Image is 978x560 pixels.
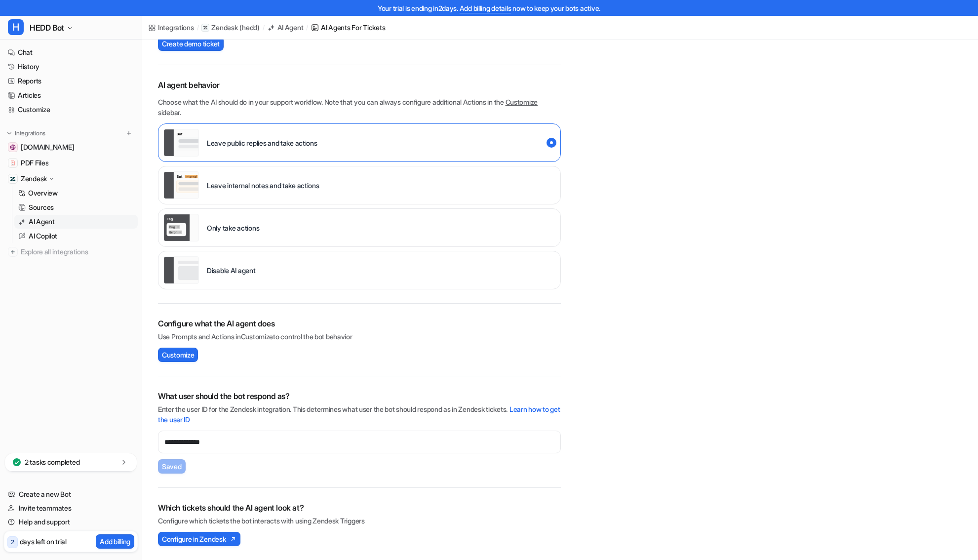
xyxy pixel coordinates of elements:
p: Disable AI agent [207,265,256,276]
span: / [197,23,199,32]
a: Customize [241,332,273,341]
span: Explore all integrations [21,244,134,260]
a: Invite teammates [4,501,138,515]
span: H [8,19,24,35]
p: AI Copilot [29,231,57,241]
a: Add billing details [460,4,511,12]
p: Configure which tickets the bot interacts with using Zendesk Triggers [158,516,561,526]
span: [DOMAIN_NAME] [21,142,74,152]
span: Saved [162,461,182,472]
p: Use Prompts and Actions in to control the bot behavior [158,331,561,342]
p: Zendesk [211,23,237,33]
div: paused::disabled [158,251,561,289]
img: Only take actions [163,214,199,241]
a: Overview [14,186,138,200]
h2: What user should the bot respond as? [158,390,561,402]
p: Leave internal notes and take actions [207,180,319,191]
img: Zendesk [10,176,16,182]
span: PDF Files [21,158,48,168]
img: Leave internal notes and take actions [163,171,199,199]
a: Customize [506,98,538,106]
span: Create demo ticket [162,39,220,49]
p: Only take actions [207,223,259,233]
p: Add billing [100,536,130,547]
button: Saved [158,459,186,474]
a: AI Copilot [14,229,138,243]
p: Zendesk [21,174,47,184]
a: Explore all integrations [4,245,138,259]
p: 2 [11,538,14,547]
a: hedd.audio[DOMAIN_NAME] [4,140,138,154]
p: Overview [28,188,58,198]
a: Customize [4,103,138,117]
a: Integrations [148,22,194,33]
img: explore all integrations [8,247,18,257]
a: AI Agents for tickets [311,22,385,33]
span: HEDD Bot [30,21,64,35]
div: AI Agents for tickets [321,22,385,33]
a: Learn how to get the user ID [158,405,560,424]
a: Reports [4,74,138,88]
h2: Which tickets should the AI agent look at? [158,502,561,514]
span: / [263,23,265,32]
button: Configure in Zendesk [158,532,240,546]
a: History [4,60,138,74]
span: Configure in Zendesk [162,534,226,544]
p: Choose what the AI should do in your support workflow. Note that you can always configure additio... [158,97,561,118]
button: Create demo ticket [158,37,224,51]
a: AI Agent [268,22,304,33]
button: Integrations [4,128,48,138]
a: Chat [4,45,138,59]
img: hedd.audio [10,144,16,150]
img: Leave public replies and take actions [163,129,199,157]
p: Sources [29,202,54,212]
a: Zendesk(hedd) [201,23,259,33]
a: AI Agent [14,215,138,229]
p: Leave public replies and take actions [207,138,317,148]
button: Customize [158,348,198,362]
img: PDF Files [10,160,16,166]
p: AI Agent [29,217,55,227]
div: live::internal_reply [158,166,561,204]
p: ( hedd ) [239,23,259,33]
img: Disable AI agent [163,256,199,284]
p: 2 tasks completed [25,457,79,467]
a: Create a new Bot [4,487,138,501]
img: expand menu [6,130,13,137]
h2: Configure what the AI agent does [158,318,561,329]
div: live::disabled [158,208,561,247]
a: Articles [4,88,138,102]
img: menu_add.svg [125,130,132,137]
p: Enter the user ID for the Zendesk integration. This determines what user the bot should respond a... [158,404,561,425]
p: Integrations [15,129,45,137]
a: Help and support [4,515,138,529]
button: Add billing [96,534,134,549]
a: PDF FilesPDF Files [4,156,138,170]
a: Sources [14,200,138,214]
p: AI agent behavior [158,79,561,91]
div: live::external_reply [158,123,561,162]
div: Integrations [158,22,194,33]
p: days left on trial [20,536,67,547]
span: Customize [162,350,194,360]
div: AI Agent [277,22,304,33]
span: / [306,23,308,32]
